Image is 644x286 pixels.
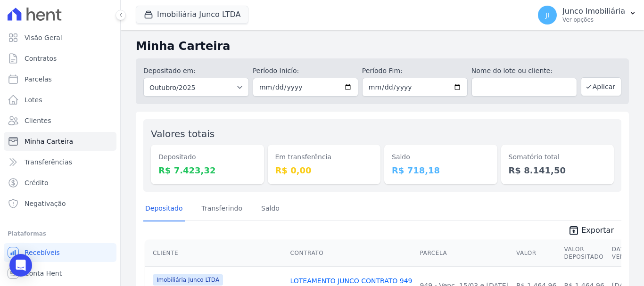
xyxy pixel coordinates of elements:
[4,132,116,151] a: Minha Carteira
[158,152,256,162] dt: Depositado
[25,95,42,105] span: Lotes
[4,173,116,192] a: Crédito
[25,33,62,42] span: Visão Geral
[4,153,116,172] a: Transferências
[275,152,373,162] dt: Em transferência
[512,240,560,267] th: Valor
[153,274,223,286] span: Imobiliária Junco LTDA
[4,49,116,68] a: Contratos
[286,240,416,267] th: Contrato
[581,225,614,236] span: Exportar
[392,164,490,177] dd: R$ 718,18
[416,240,512,267] th: Parcela
[561,225,621,238] a: unarchive Exportar
[4,28,116,47] a: Visão Geral
[8,228,113,239] div: Plataformas
[4,111,116,130] a: Clientes
[25,269,62,278] span: Conta Hent
[275,164,373,177] dd: R$ 0,00
[200,197,245,221] a: Transferindo
[392,152,490,162] dt: Saldo
[151,128,215,139] label: Valores totais
[471,66,577,76] label: Nome do lote ou cliente:
[4,264,116,283] a: Conta Hent
[25,199,66,208] span: Negativação
[362,66,468,76] label: Período Fim:
[4,70,116,89] a: Parcelas
[259,197,281,221] a: Saldo
[25,74,52,84] span: Parcelas
[568,225,579,236] i: unarchive
[136,6,248,24] button: Imobiliária Junco LTDA
[25,137,73,146] span: Minha Carteira
[25,178,49,188] span: Crédito
[25,248,60,257] span: Recebíveis
[509,152,607,162] dt: Somatório total
[253,66,358,76] label: Período Inicío:
[562,16,625,24] p: Ver opções
[25,116,51,125] span: Clientes
[143,67,196,74] label: Depositado em:
[509,164,607,177] dd: R$ 8.141,50
[25,157,72,167] span: Transferências
[562,7,625,16] p: Junco Imobiliária
[4,243,116,262] a: Recebíveis
[143,197,185,221] a: Depositado
[158,164,256,177] dd: R$ 7.423,32
[145,240,286,267] th: Cliente
[530,2,644,28] button: JI Junco Imobiliária Ver opções
[581,77,621,96] button: Aplicar
[290,277,412,285] a: LOTEAMENTO JUNCO CONTRATO 949
[136,38,629,55] h2: Minha Carteira
[545,12,549,18] span: JI
[4,90,116,109] a: Lotes
[25,54,57,63] span: Contratos
[4,194,116,213] a: Negativação
[9,254,32,277] div: Open Intercom Messenger
[560,240,608,267] th: Valor Depositado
